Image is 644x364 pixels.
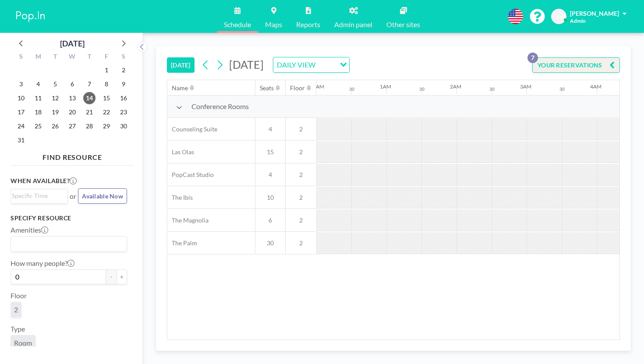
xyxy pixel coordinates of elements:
span: Tuesday, August 12, 2025 [49,92,61,104]
span: Wednesday, August 27, 2025 [66,120,78,132]
span: Saturday, August 16, 2025 [117,92,130,104]
span: 4 [255,125,285,133]
button: [DATE] [167,57,195,73]
span: DAILY VIEW [275,59,317,71]
span: Friday, August 15, 2025 [100,92,113,104]
span: The Ibis [167,194,193,201]
div: 30 [349,86,354,92]
span: Thursday, August 7, 2025 [83,78,96,90]
span: Saturday, August 2, 2025 [117,64,130,76]
span: Saturday, August 23, 2025 [117,106,130,118]
h3: Specify resource [11,214,127,222]
span: Sunday, August 24, 2025 [15,120,27,132]
button: Available Now [78,188,127,204]
span: Thursday, August 21, 2025 [83,106,96,118]
div: 12AM [310,83,324,90]
span: 2 [286,171,316,179]
span: 30 [255,239,285,247]
span: Friday, August 1, 2025 [100,64,113,76]
span: 4 [255,171,285,179]
div: 30 [489,86,495,92]
span: Saturday, August 9, 2025 [117,78,130,90]
span: Monday, August 4, 2025 [32,78,44,90]
span: or [70,192,76,201]
span: 6 [255,216,285,224]
div: 30 [419,86,425,92]
span: Admin panel [334,21,372,28]
span: Friday, August 8, 2025 [100,78,113,90]
span: Friday, August 22, 2025 [100,106,113,118]
button: + [117,269,127,284]
span: 2 [286,148,316,156]
div: 4AM [590,83,602,90]
span: Room [14,339,32,347]
span: Wednesday, August 20, 2025 [66,106,78,118]
span: Conference Rooms [191,102,249,111]
span: Other sites [386,21,420,28]
span: Schedule [224,21,251,28]
div: Search for option [273,57,349,72]
div: M [30,52,47,63]
div: [DATE] [60,37,85,49]
div: 3AM [520,83,531,90]
div: S [13,52,30,63]
span: Reports [296,21,320,28]
span: Thursday, August 28, 2025 [83,120,96,132]
span: Sunday, August 10, 2025 [15,92,27,104]
span: Wednesday, August 13, 2025 [66,92,78,104]
span: Thursday, August 14, 2025 [83,92,96,104]
span: 10 [255,194,285,201]
label: How many people? [11,259,74,268]
span: Counseling Suite [167,125,217,133]
label: Type [11,325,25,333]
button: YOUR RESERVATIONS7 [532,57,620,73]
div: S [115,52,132,63]
span: Saturday, August 30, 2025 [117,120,130,132]
span: Sunday, August 3, 2025 [15,78,27,90]
span: Monday, August 18, 2025 [32,106,44,118]
span: [PERSON_NAME] [570,10,619,17]
span: Monday, August 11, 2025 [32,92,44,104]
span: Monday, August 25, 2025 [32,120,44,132]
div: Search for option [11,237,127,251]
div: Name [172,84,188,92]
span: 2 [286,216,316,224]
span: MP [554,13,564,21]
div: 1AM [380,83,391,90]
span: Tuesday, August 19, 2025 [49,106,61,118]
input: Search for option [12,238,122,250]
span: 2 [286,125,316,133]
h4: FIND RESOURCE [11,149,134,162]
p: 7 [527,53,538,63]
span: [DATE] [229,58,264,71]
label: Amenities [11,226,48,234]
span: Admin [570,18,586,24]
div: 2AM [450,83,461,90]
input: Search for option [12,191,63,201]
span: Sunday, August 17, 2025 [15,106,27,118]
span: The Palm [167,239,197,247]
span: Available Now [82,192,123,200]
span: Tuesday, August 26, 2025 [49,120,61,132]
span: 2 [286,239,316,247]
div: T [81,52,98,63]
div: 30 [559,86,565,92]
span: Wednesday, August 6, 2025 [66,78,78,90]
span: 2 [286,194,316,201]
label: Floor [11,291,27,300]
span: 15 [255,148,285,156]
div: Search for option [11,189,67,202]
span: Tuesday, August 5, 2025 [49,78,61,90]
span: Friday, August 29, 2025 [100,120,113,132]
span: 2 [14,305,18,314]
div: Floor [290,84,305,92]
div: W [64,52,81,63]
div: Seats [260,84,274,92]
span: The Magnolia [167,216,209,224]
img: organization-logo [14,8,47,25]
div: F [98,52,115,63]
span: Las Olas [167,148,194,156]
input: Search for option [318,59,335,71]
span: PopCast Studio [167,171,214,179]
div: T [47,52,64,63]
